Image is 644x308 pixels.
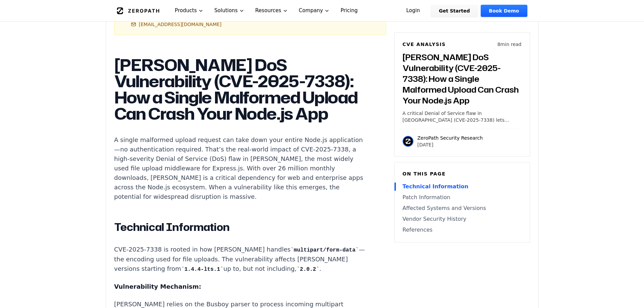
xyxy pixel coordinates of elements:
[403,170,522,177] h6: On this page
[497,41,521,48] p: 8 min read
[398,5,428,17] a: Login
[418,135,483,141] p: ZeroPath Security Research
[431,5,478,17] a: Get Started
[114,283,201,290] strong: Vulnerability Mechanism:
[114,57,366,122] h1: [PERSON_NAME] DoS Vulnerability (CVE-2025-7338): How a Single Malformed Upload Can Crash Your Nod...
[181,266,223,273] code: 1.4.4-lts.1
[296,266,319,273] code: 2.0.2
[403,136,413,147] img: ZeroPath Security Research
[290,247,359,253] code: multipart/form-data
[481,5,527,17] a: Book Demo
[403,193,522,202] a: Patch Information
[403,226,522,234] a: References
[114,245,366,274] p: CVE-2025-7338 is rooted in how [PERSON_NAME] handles —the encoding used for file uploads. The vul...
[418,141,483,148] p: [DATE]
[403,52,522,106] h3: [PERSON_NAME] DoS Vulnerability (CVE-2025-7338): How a Single Malformed Upload Can Crash Your Nod...
[403,110,522,123] p: A critical Denial of Service flaw in [GEOGRAPHIC_DATA] (CVE-2025-7338) lets attackers crash Node....
[114,220,366,234] h2: Technical Information
[403,215,522,223] a: Vendor Security History
[131,21,222,28] a: [EMAIL_ADDRESS][DOMAIN_NAME]
[403,183,522,191] a: Technical Information
[403,204,522,212] a: Affected Systems and Versions
[403,41,446,48] h6: CVE Analysis
[114,135,366,202] p: A single malformed upload request can take down your entire Node.js application—no authentication...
